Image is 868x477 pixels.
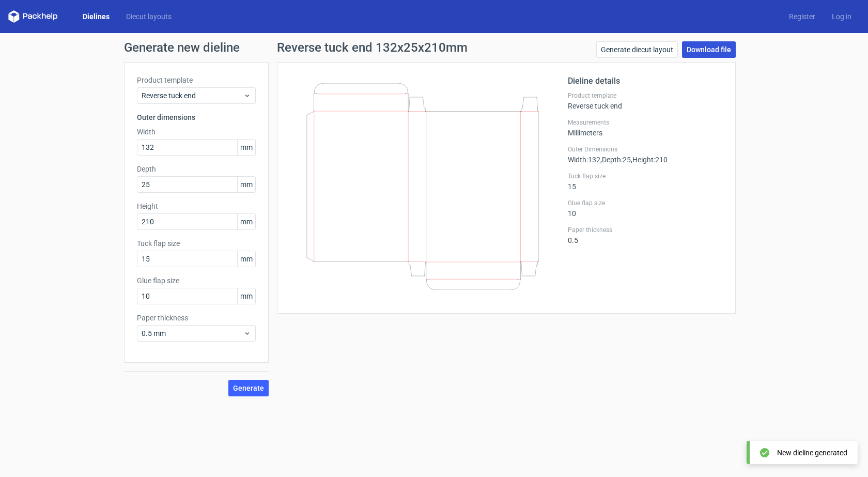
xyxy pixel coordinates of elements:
[124,41,744,54] h1: Generate new dieline
[142,328,243,338] span: 0.5 mm
[824,11,860,22] a: Log in
[237,140,255,155] span: mm
[568,156,600,164] span: Width : 132
[137,112,256,122] h3: Outer dimensions
[631,156,668,164] span: , Height : 210
[568,118,723,137] div: Millimeters
[237,251,255,267] span: mm
[137,313,256,323] label: Paper thickness
[233,384,264,392] span: Generate
[228,380,269,396] button: Generate
[568,118,723,127] label: Measurements
[137,164,256,174] label: Depth
[568,226,723,244] div: 0.5
[568,91,723,100] label: Product template
[237,214,255,229] span: mm
[142,90,243,101] span: Reverse tuck end
[137,238,256,249] label: Tuck flap size
[137,127,256,137] label: Width
[568,199,723,218] div: 10
[137,201,256,211] label: Height
[137,75,256,85] label: Product template
[568,91,723,110] div: Reverse tuck end
[600,156,631,164] span: , Depth : 25
[596,41,678,58] a: Generate diecut layout
[568,199,723,207] label: Glue flap size
[237,177,255,192] span: mm
[777,448,847,458] div: New dieline generated
[137,275,256,286] label: Glue flap size
[568,172,723,180] label: Tuck flap size
[568,75,723,87] h2: Dieline details
[118,11,180,22] a: Diecut layouts
[682,41,736,58] a: Download file
[74,11,118,22] a: Dielines
[277,41,468,54] h1: Reverse tuck end 132x25x210mm
[568,145,723,153] label: Outer Dimensions
[568,226,723,234] label: Paper thickness
[781,11,824,22] a: Register
[237,288,255,304] span: mm
[568,172,723,191] div: 15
